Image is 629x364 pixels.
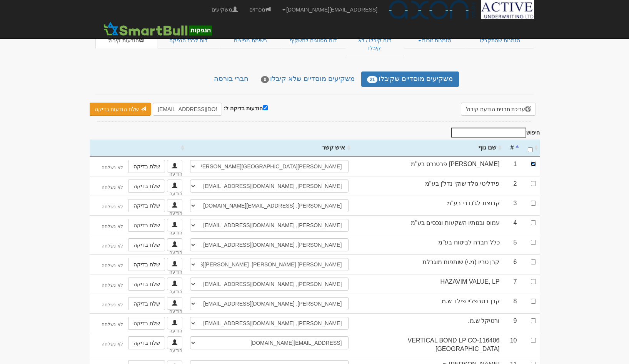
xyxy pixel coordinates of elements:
[352,294,504,313] td: קרן בטרפליי פילד ש.מ
[404,32,466,48] a: הזמנות זוכות
[128,180,165,193] a: שלח בדיקה
[521,140,540,156] th: : activate to sort column ascending
[95,32,157,48] a: הודעות קיבול
[102,283,182,294] sub: לא נשלחה הודעה
[102,204,182,216] sub: לא נשלחה הודעה
[352,313,504,333] td: ורטיקל ש.מ.
[352,274,504,294] td: HAZAVIM VALUE, LP
[128,199,165,212] a: שלח בדיקה
[219,32,281,48] a: רשימת מפיצים
[504,176,521,196] td: 2
[352,176,504,196] td: פידליטי גולד שוקי נדל'ן בע''מ
[361,71,459,87] a: משקיעים מוסדיים שקיבלו21
[128,317,165,330] a: שלח בדיקה
[367,76,377,83] span: 21
[157,32,219,48] a: דוח לרכז הנפקה
[504,140,521,156] th: #: activate to sort column descending
[504,156,521,176] td: 1
[186,140,352,156] th: איש קשר: activate to sort column ascending
[102,302,182,314] sub: לא נשלחה הודעה
[224,104,267,112] label: הודעות בדיקה ל:
[128,238,165,251] a: שלח בדיקה
[102,165,182,177] sub: לא נשלחה הודעה
[352,215,504,235] td: עמוס ובנותיו השקעות ונכסים בע''מ
[102,243,182,255] sub: לא נשלחה הודעה
[255,71,360,87] a: משקיעים מוסדיים שלא קיבלו0
[352,333,504,357] td: VERTICAL BOND LP CO-116406 [GEOGRAPHIC_DATA]
[448,128,540,138] label: חיפוש
[466,32,534,48] a: הזמנות שהתקבלו
[504,235,521,254] td: 5
[102,263,182,275] sub: לא נשלחה הודעה
[504,313,521,333] td: 9
[101,21,214,37] img: SmartBull Logo
[128,219,165,232] a: שלח בדיקה
[90,103,152,116] a: שלח הודעות בדיקה
[128,336,165,349] a: שלח בדיקה
[504,274,521,294] td: 7
[128,278,165,291] a: שלח בדיקה
[504,196,521,215] td: 3
[90,140,186,156] th: : activate to sort column ascending
[504,254,521,274] td: 6
[504,294,521,313] td: 8
[102,224,182,236] sub: לא נשלחה הודעה
[102,322,182,334] sub: לא נשלחה הודעה
[504,215,521,235] td: 4
[352,254,504,274] td: קרן טריו (מ.י) שותפות מוגבלת
[504,333,521,357] td: 10
[345,32,404,56] a: דוח קיבלו / לא קיבלו
[261,76,269,83] span: 0
[128,160,165,173] a: שלח בדיקה
[263,105,268,110] input: הודעות בדיקה ל:
[102,184,182,196] sub: לא נשלחה הודעה
[352,156,504,176] td: [PERSON_NAME] פרטנרס בע''מ
[352,140,504,156] th: שם גוף: activate to sort column ascending
[208,71,254,87] a: חברי בורסה
[352,235,504,254] td: כלל חברה לביטוח בע"מ
[128,258,165,271] a: שלח בדיקה
[102,341,182,353] sub: לא נשלחה הודעה
[281,32,345,48] a: דוח מסווגים לתשקיף
[128,297,165,310] a: שלח בדיקה
[352,196,504,215] td: קבוצת לג'נדרי בע"מ
[461,103,536,116] button: עריכת תבנית הודעת קיבול
[451,128,526,138] input: חיפוש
